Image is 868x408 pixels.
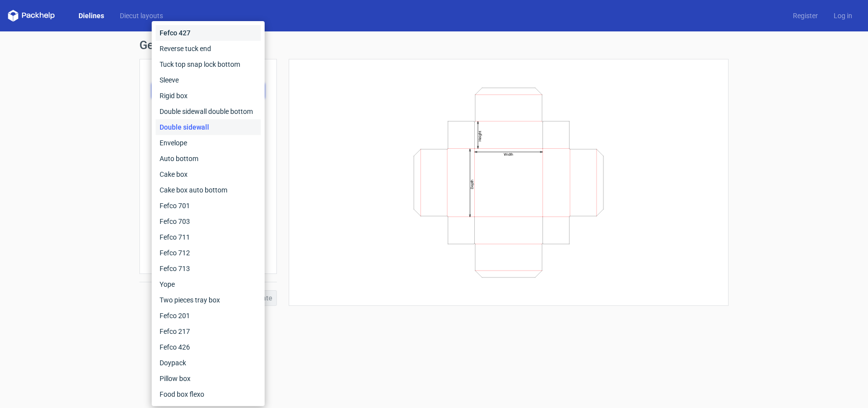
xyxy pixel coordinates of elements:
div: Doypack [156,355,261,371]
text: Depth [470,179,474,189]
div: Fefco 426 [156,339,261,355]
div: Envelope [156,135,261,151]
div: Fefco 701 [156,198,261,214]
a: Diecut layouts [112,11,171,21]
div: Two pieces tray box [156,292,261,308]
div: Fefco 712 [156,245,261,261]
div: Fefco 217 [156,324,261,339]
div: Fefco 201 [156,308,261,324]
div: Tuck top snap lock bottom [156,56,261,72]
div: Double sidewall double bottom [156,104,261,119]
a: Log in [826,11,860,21]
a: Register [785,11,826,21]
a: Dielines [71,11,112,21]
div: Sleeve [156,72,261,88]
div: Auto bottom [156,151,261,166]
div: Cake box auto bottom [156,182,261,198]
div: Food box flexo [156,386,261,402]
h1: Generate new dieline [139,39,729,51]
text: Height [478,131,482,141]
div: Fefco 703 [156,214,261,229]
div: Double sidewall [156,119,261,135]
div: Yope [156,276,261,292]
div: Fefco 711 [156,229,261,245]
div: Pillow box [156,371,261,386]
div: Rigid box [156,88,261,104]
div: Fefco 427 [156,25,261,41]
div: Reverse tuck end [156,41,261,56]
text: Width [504,152,513,157]
div: Cake box [156,166,261,182]
div: Fefco 713 [156,261,261,276]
